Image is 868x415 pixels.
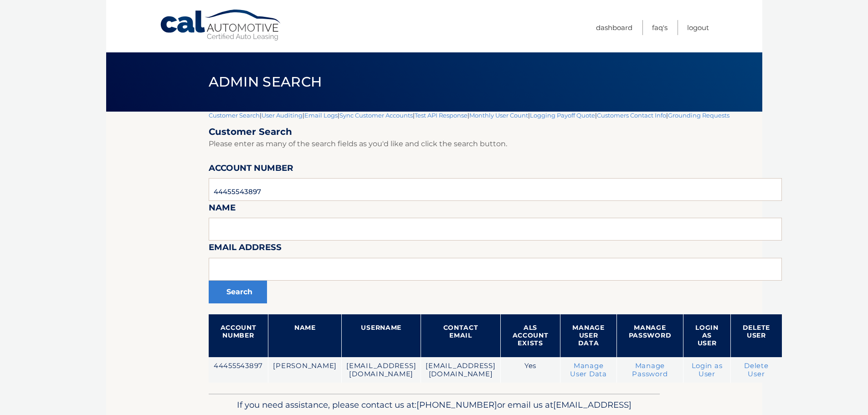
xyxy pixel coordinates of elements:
td: 44455543897 [209,357,268,383]
span: Admin Search [209,73,322,90]
div: | | | | | | | | [209,112,782,394]
a: Monthly User Count [469,112,528,119]
label: Account Number [209,161,293,178]
td: [EMAIL_ADDRESS][DOMAIN_NAME] [342,357,421,383]
a: Login as User [692,362,723,378]
td: Yes [500,357,560,383]
p: Please enter as many of the search fields as you'd like and click the search button. [209,138,782,150]
th: Manage User Data [560,314,616,357]
label: Email Address [209,241,282,257]
a: Delete User [744,362,769,378]
th: Manage Password [616,314,683,357]
a: Sync Customer Accounts [339,112,413,119]
a: Customer Search [209,112,260,119]
th: Account Number [209,314,268,357]
a: Manage Password [632,362,668,378]
a: Logout [687,20,709,35]
th: Contact Email [421,314,500,357]
button: Search [209,281,267,303]
span: [PHONE_NUMBER] [416,400,497,410]
a: Manage User Data [570,362,607,378]
h2: Customer Search [209,126,782,138]
th: Name [268,314,342,357]
a: Grounding Requests [668,112,729,119]
a: Customers Contact Info [597,112,666,119]
a: Email Logs [304,112,338,119]
th: ALS Account Exists [500,314,560,357]
td: [PERSON_NAME] [268,357,342,383]
a: Logging Payoff Quote [530,112,595,119]
th: Delete User [730,314,782,357]
a: User Auditing [262,112,303,119]
a: Cal Automotive [159,9,282,41]
a: Dashboard [596,20,632,35]
a: Test API Response [415,112,467,119]
td: [EMAIL_ADDRESS][DOMAIN_NAME] [421,357,500,383]
th: Username [342,314,421,357]
th: Login as User [683,314,731,357]
label: Name [209,201,236,218]
a: FAQ's [652,20,668,35]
